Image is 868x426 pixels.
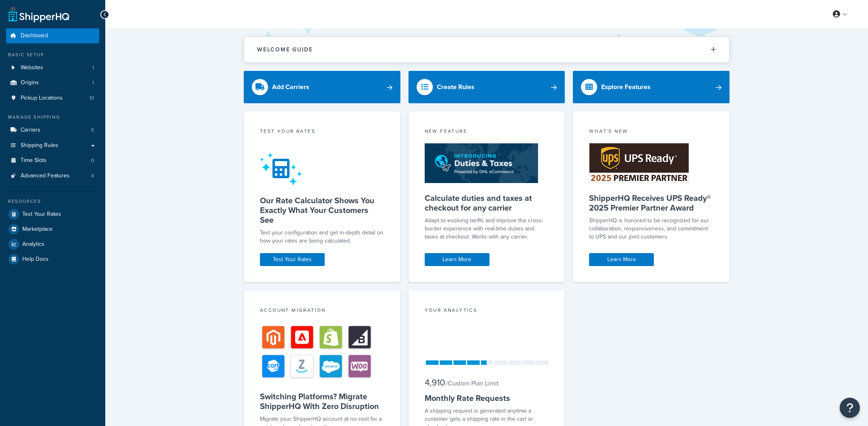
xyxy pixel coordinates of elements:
a: Test Your Rates [6,207,99,222]
a: Add Carriers [244,71,400,103]
small: / Custom Plan Limit [446,379,499,388]
a: Websites1 [6,60,99,75]
span: Help Docs [22,256,49,263]
span: Carriers [21,127,40,134]
a: Time Slots0 [6,153,99,168]
h5: Calculate duties and taxes at checkout for any carrier [425,193,549,213]
a: Pickup Locations51 [6,91,99,106]
div: Test your configuration and get in-depth detail on how your rates are being calculated. [260,229,384,245]
div: Add Carriers [272,81,309,93]
span: Dashboard [21,32,48,39]
button: Welcome Guide [244,37,729,62]
span: Shipping Rules [21,142,58,149]
a: Help Docs [6,252,99,266]
h5: Our Rate Calculator Shows You Exactly What Your Customers See [260,196,384,225]
h2: Welcome Guide [257,47,313,53]
span: Advanced Features [21,173,70,179]
a: Dashboard [6,28,99,43]
div: Basic Setup [6,51,99,58]
span: Analytics [22,241,45,248]
span: Test Your Rates [22,211,61,218]
span: 1 [92,64,94,71]
span: 0 [91,157,94,164]
span: 4,910 [425,376,445,389]
span: 5 [91,127,94,134]
li: Origins [6,75,99,90]
li: Websites [6,60,99,75]
div: Your Analytics [425,307,549,316]
span: Websites [21,64,43,71]
li: Time Slots [6,153,99,168]
li: Advanced Features [6,168,99,183]
span: 4 [91,173,94,179]
span: Marketplace [22,226,53,233]
div: Test your rates [260,128,384,137]
li: Pickup Locations [6,91,99,106]
p: ShipperHQ is honored to be recognized for our collaboration, responsiveness, and commitment to UP... [589,217,713,241]
li: Carriers [6,123,99,138]
a: Learn More [425,253,489,266]
h5: Monthly Rate Requests [425,393,549,403]
a: Learn More [589,253,654,266]
h5: ShipperHQ Receives UPS Ready® 2025 Premier Partner Award [589,193,713,213]
div: Manage Shipping [6,114,99,121]
a: Marketplace [6,222,99,236]
div: Create Rules [437,81,474,93]
span: Origins [21,79,39,86]
p: Adapt to evolving tariffs and improve the cross-border experience with real-time duties and taxes... [425,217,549,241]
a: Explore Features [573,71,730,103]
a: Advanced Features4 [6,168,99,183]
span: Pickup Locations [21,95,63,102]
a: Test Your Rates [260,253,325,266]
a: Shipping Rules [6,138,99,153]
a: Origins1 [6,75,99,90]
h5: Switching Platforms? Migrate ShipperHQ With Zero Disruption [260,392,384,411]
div: Resources [6,198,99,205]
span: 1 [92,79,94,86]
div: New Feature [425,128,549,137]
div: Account Migration [260,307,384,316]
span: 51 [89,95,94,102]
div: Explore Features [601,81,651,93]
span: Time Slots [21,157,47,164]
a: Analytics [6,237,99,251]
div: What's New [589,128,713,137]
button: Open Resource Center [840,398,860,418]
a: Create Rules [408,71,565,103]
a: Carriers5 [6,123,99,138]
